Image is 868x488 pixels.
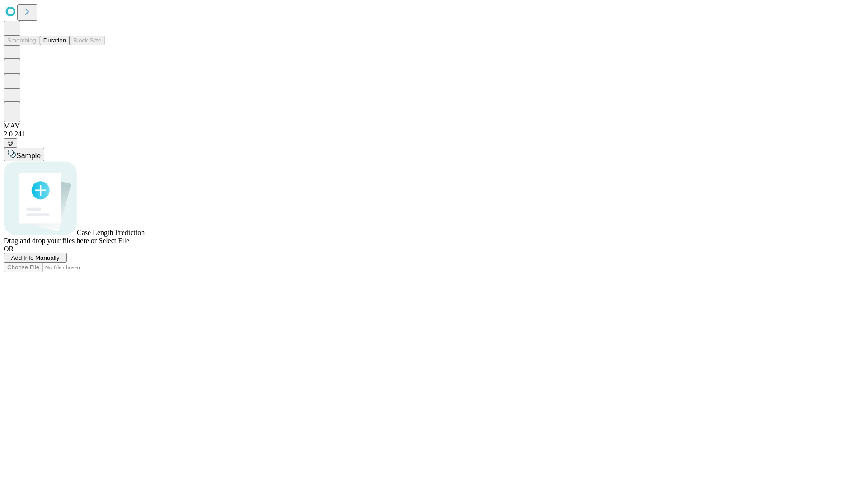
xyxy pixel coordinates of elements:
[70,36,105,45] button: Block Size
[99,237,129,244] span: Select File
[4,237,97,244] span: Drag and drop your files here or
[40,36,70,45] button: Duration
[7,140,14,146] span: @
[4,253,67,263] button: Add Info Manually
[4,122,864,130] div: MAY
[4,138,17,148] button: @
[77,229,145,236] span: Case Length Prediction
[16,152,41,160] span: Sample
[4,130,864,138] div: 2.0.241
[11,254,60,261] span: Add Info Manually
[4,245,14,253] span: OR
[4,148,44,161] button: Sample
[4,36,40,45] button: Smoothing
